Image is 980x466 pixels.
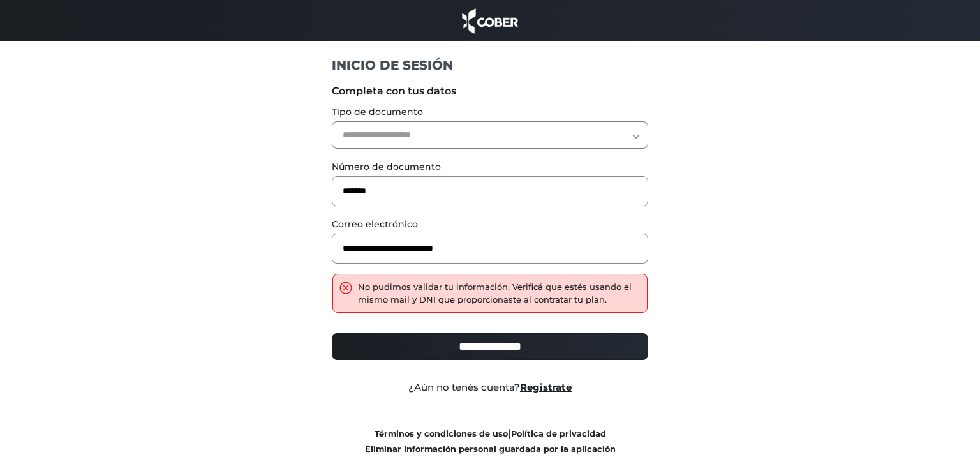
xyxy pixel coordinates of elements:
[459,6,521,35] img: cober_marca.png
[365,444,616,454] a: Eliminar información personal guardada por la aplicación
[332,218,649,231] label: Correo electrónico
[332,57,649,73] h1: INICIO DE SESIÓN
[322,380,658,395] div: ¿Aún no tenés cuenta?
[322,426,658,456] div: |
[332,160,649,174] label: Número de documento
[520,381,572,393] a: Registrate
[332,105,649,119] label: Tipo de documento
[375,429,508,439] a: Términos y condiciones de uso
[511,429,606,439] a: Política de privacidad
[332,84,649,99] label: Completa con tus datos
[358,281,641,306] div: No pudimos validar tu información. Verificá que estés usando el mismo mail y DNI que proporcionas...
